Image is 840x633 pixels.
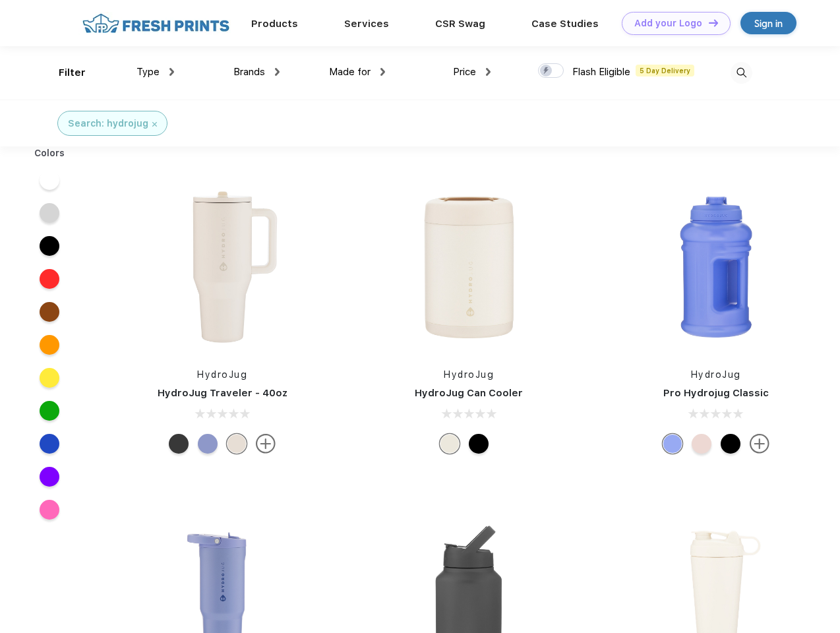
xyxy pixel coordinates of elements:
div: Pink Sand [692,434,711,454]
div: Search: hydrojug [68,117,148,131]
a: HydroJug [444,369,494,380]
span: Brands [233,66,265,78]
div: Colors [24,146,75,160]
div: Black [721,434,740,454]
div: Black [469,434,489,454]
div: Add your Logo [634,18,702,29]
img: dropdown.png [486,68,491,76]
img: func=resize&h=266 [135,179,310,355]
div: Sign in [754,16,783,31]
span: Made for [329,66,371,78]
a: Sign in [740,12,796,34]
a: HydroJug [691,369,741,380]
div: Cream [440,434,460,454]
img: desktop_search.svg [731,62,752,84]
a: HydroJug [197,369,247,380]
div: Peri [198,434,218,454]
img: DT [709,19,718,26]
img: func=resize&h=266 [628,179,804,355]
span: Type [136,66,160,78]
a: HydroJug Can Cooler [415,387,523,399]
img: func=resize&h=266 [381,179,556,355]
span: Price [453,66,476,78]
span: Flash Eligible [572,66,630,78]
div: Cream [227,434,247,454]
a: Products [251,18,298,30]
div: Hyper Blue [663,434,682,454]
a: Pro Hydrojug Classic [663,387,769,399]
img: dropdown.png [275,68,280,76]
div: Black [169,434,189,454]
img: filter_cancel.svg [152,122,157,127]
span: 5 Day Delivery [636,65,694,76]
img: more.svg [256,434,276,454]
img: dropdown.png [380,68,385,76]
img: fo%20logo%202.webp [78,12,233,35]
img: dropdown.png [169,68,174,76]
div: Filter [59,65,86,80]
a: HydroJug Traveler - 40oz [158,387,287,399]
img: more.svg [750,434,769,454]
